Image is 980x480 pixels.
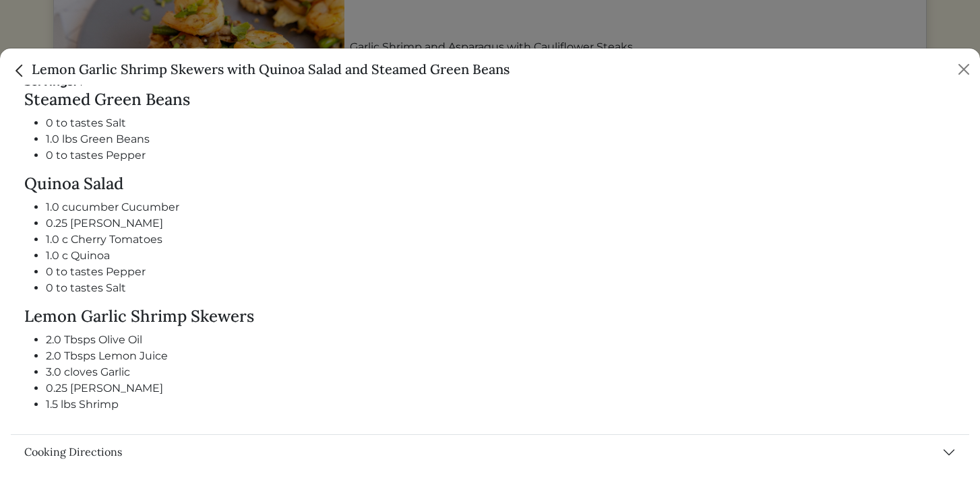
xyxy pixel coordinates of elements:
[11,59,510,79] h5: Lemon Garlic Shrimp Skewers with Quinoa Salad and Steamed Green Beans
[46,131,956,147] li: 1.0 lbs Green Beans
[46,348,956,364] li: 2.0 Tbsps Lemon Juice
[11,435,969,470] button: Cooking Directions
[46,380,956,397] li: 0.25 [PERSON_NAME]
[46,215,956,232] li: 0.25 [PERSON_NAME]
[46,332,956,348] li: 2.0 Tbsps Olive Oil
[11,61,32,77] a: Close
[46,364,956,380] li: 3.0 cloves Garlic
[46,280,956,296] li: 0 to tastes Salt
[24,307,956,327] h4: Lemon Garlic Shrimp Skewers
[46,248,956,264] li: 1.0 c Quinoa
[46,147,956,164] li: 0 to tastes Pepper
[24,174,956,194] h4: Quinoa Salad
[46,264,956,280] li: 0 to tastes Pepper
[11,62,28,79] img: back_caret-0738dc900bf9763b5e5a40894073b948e17d9601fd527fca9689b06ce300169f.svg
[46,232,956,248] li: 1.0 c Cherry Tomatoes
[46,199,956,215] li: 1.0 cucumber Cucumber
[953,59,975,80] button: Close
[46,115,956,131] li: 0 to tastes Salt
[24,90,956,110] h4: Steamed Green Beans
[46,397,956,413] li: 1.5 lbs Shrimp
